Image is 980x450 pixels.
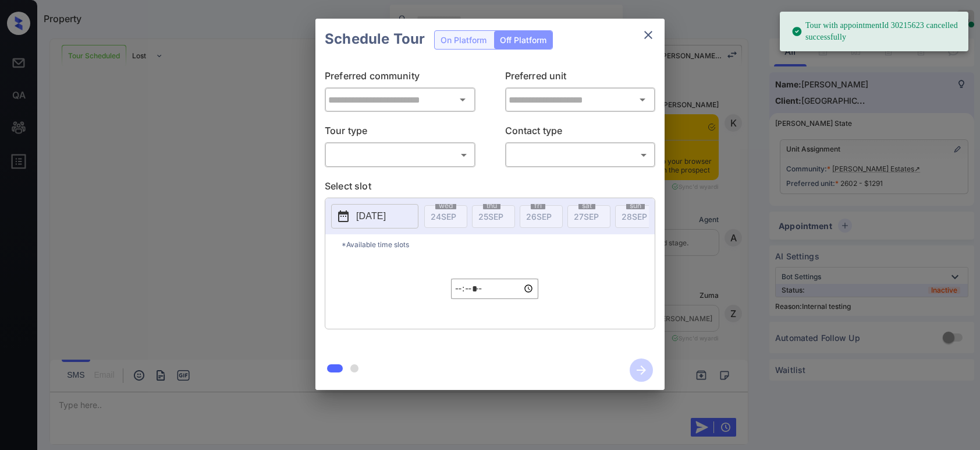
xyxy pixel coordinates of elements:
p: Tour type [325,124,475,142]
p: Select slot [325,179,655,198]
p: Preferred unit [505,69,656,87]
button: [DATE] [331,204,418,228]
p: *Available time slots [342,234,655,255]
button: close [637,23,660,47]
button: Open [455,92,471,108]
h2: Schedule Tour [315,19,434,59]
p: Contact type [505,124,656,142]
p: Preferred community [325,69,475,87]
p: [DATE] [356,209,386,223]
button: Open [634,92,651,108]
div: Tour with appointmentId 30215623 cancelled successfully [791,15,959,48]
div: off-platform-time-select [451,255,538,323]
